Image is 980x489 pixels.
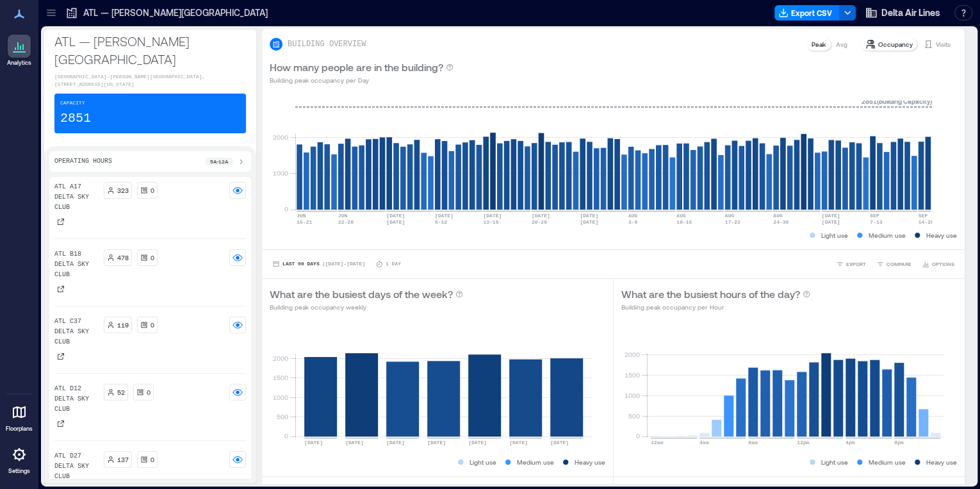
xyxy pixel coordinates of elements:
[870,219,882,225] text: 7-13
[151,185,154,195] p: 0
[284,432,288,440] tspan: 0
[273,354,288,361] tspan: 2000
[273,393,288,401] tspan: 1000
[861,3,944,23] button: Delta Air Lines
[628,213,638,219] text: AUG
[894,440,904,445] text: 8pm
[869,230,906,240] p: Medium use
[60,110,91,128] p: 2851
[580,219,598,225] text: [DATE]
[625,371,640,379] tspan: 1500
[878,39,913,49] p: Occupancy
[550,440,569,445] text: [DATE]
[386,260,401,268] p: 1 Day
[483,219,498,225] text: 13-19
[151,320,154,330] p: 0
[833,258,869,270] button: EXPORT
[628,411,640,419] tspan: 500
[676,213,686,219] text: AUG
[54,73,246,88] p: [GEOGRAPHIC_DATA]–[PERSON_NAME][GEOGRAPHIC_DATA], [STREET_ADDRESS][US_STATE]
[270,60,443,75] p: How many people are in the building?
[821,457,848,467] p: Light use
[54,249,99,280] p: ATL B18 Delta Sky Club
[821,219,840,225] text: [DATE]
[725,219,740,225] text: 17-23
[773,219,788,225] text: 24-30
[773,213,783,219] text: AUG
[821,230,848,240] p: Light use
[926,230,957,240] p: Heavy use
[54,156,112,167] p: Operating Hours
[699,440,709,445] text: 4am
[918,219,933,225] text: 14-20
[345,440,364,445] text: [DATE]
[874,258,914,270] button: COMPARE
[628,219,638,225] text: 3-9
[270,286,453,302] p: What are the busiest days of the week?
[386,213,405,219] text: [DATE]
[8,467,30,475] p: Settings
[151,454,154,465] p: 0
[54,182,99,213] p: ATL A17 Delta Sky Club
[427,440,446,445] text: [DATE]
[621,286,800,302] p: What are the busiest hours of the day?
[117,253,129,263] p: 478
[270,302,463,312] p: Building peak occupancy weekly
[54,384,99,415] p: ATL D12 Delta Sky Club
[509,440,528,445] text: [DATE]
[869,457,906,467] p: Medium use
[532,219,547,225] text: 20-26
[580,213,598,219] text: [DATE]
[517,457,554,467] p: Medium use
[54,451,99,482] p: ATL D27 Delta Sky Club
[435,219,447,225] text: 6-12
[210,158,228,165] p: 5a - 12a
[386,440,405,445] text: [DATE]
[797,440,809,445] text: 12pm
[774,5,840,21] button: Export CSV
[636,432,640,440] tspan: 0
[386,219,405,225] text: [DATE]
[836,39,847,49] p: Avg
[83,6,268,19] p: ATL — [PERSON_NAME][GEOGRAPHIC_DATA]
[273,169,288,177] tspan: 1000
[117,454,129,465] p: 137
[651,440,663,445] text: 12am
[151,253,154,263] p: 0
[845,440,855,445] text: 4pm
[2,397,37,436] a: Floorplans
[3,31,35,70] a: Analytics
[926,457,957,467] p: Heavy use
[886,260,911,268] span: COMPARE
[621,302,810,312] p: Building peak occupancy per Hour
[288,39,366,49] p: BUILDING OVERVIEW
[4,439,35,479] a: Settings
[7,59,31,67] p: Analytics
[277,413,288,420] tspan: 500
[919,258,957,270] button: OPTIONS
[435,213,453,219] text: [DATE]
[60,99,85,107] p: Capacity
[575,457,605,467] p: Heavy use
[117,185,129,195] p: 323
[54,32,246,68] p: ATL — [PERSON_NAME][GEOGRAPHIC_DATA]
[54,317,99,347] p: ATL C37 Delta Sky Club
[304,440,323,445] text: [DATE]
[625,391,640,399] tspan: 1000
[932,260,954,268] span: OPTIONS
[117,320,129,330] p: 119
[6,425,33,433] p: Floorplans
[821,213,840,219] text: [DATE]
[338,213,348,219] text: JUN
[147,387,151,397] p: 0
[532,213,550,219] text: [DATE]
[297,219,312,225] text: 15-21
[284,205,288,213] tspan: 0
[918,213,927,219] text: SEP
[846,260,866,268] span: EXPORT
[748,440,758,445] text: 8am
[725,213,735,219] text: AUG
[881,6,940,19] span: Delta Air Lines
[117,387,125,397] p: 52
[273,374,288,381] tspan: 1500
